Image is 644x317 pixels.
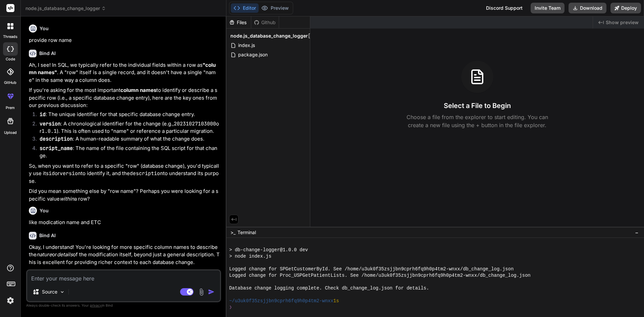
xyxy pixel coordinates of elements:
[42,128,57,135] code: 1.0.1
[229,247,308,253] span: > db-change-logger@1.0.0 dev
[606,19,639,26] span: Show preview
[229,285,429,292] span: Database change logging complete. Check db_change_log.json for details.
[3,34,17,40] label: threads
[34,135,220,145] li: : A human-readable summary of what the change does.
[29,188,220,203] p: Did you mean something else by "row name"? Perhaps you were looking for a specific value a row?
[29,61,220,84] p: Ah, I see! In SQL, we typically refer to the individual fields within a row as . A "row" itself i...
[237,51,268,59] span: package.json
[130,170,163,177] code: description
[34,145,220,160] li: : The name of the file containing the SQL script for that change.
[40,136,73,142] code: description
[59,289,65,295] img: Pick Models
[40,145,73,152] code: script_name
[230,229,235,236] span: >_
[229,304,232,311] span: ❯
[39,232,56,239] h6: Bind AI
[237,229,256,236] span: Terminal
[569,3,606,13] button: Download
[5,295,16,306] img: settings
[259,3,291,13] button: Preview
[49,170,55,177] code: id
[226,19,251,26] div: Files
[60,196,74,202] em: within
[208,288,215,295] img: icon
[229,266,514,272] span: Logged change for SPGetCustomerById. See /home/u3uk0f35zsjjbn9cprh6fq9h0p4tm2-wnxx/db_change_log....
[29,162,220,185] p: So, when you want to refer to a specific "row" (database change), you'd typically use its or to i...
[229,253,271,260] span: > node index.js
[6,105,15,111] label: prem
[90,303,102,307] span: privacy
[40,207,49,214] h6: You
[60,170,81,177] code: version
[29,244,220,266] p: Okay, I understand! You're looking for more specific column names to describe the or of the modif...
[531,3,565,13] button: Invite Team
[482,3,527,13] div: Discord Support
[229,272,531,279] span: Logged change for Proc_USPGetPatientLists. See /home/u3uk0f35zsjjbn9cprh6fq9h0p4tm2-wnxx/db_chang...
[251,19,279,26] div: Github
[29,269,220,284] p: Building on our table, here are some additional column names that would capture "modification nam...
[174,120,216,127] code: 20231027103000
[29,37,220,44] p: provide row name
[40,111,46,118] code: id
[65,269,116,276] code: DatabaseChangeLog
[198,288,205,296] img: attachment
[231,3,259,13] button: Editor
[42,288,57,295] p: Source
[34,111,220,120] li: : The unique identifier for that specific database change entry.
[6,56,15,62] label: code
[610,3,641,13] button: Deploy
[29,87,220,109] p: If you're asking for the most important to identify or describe a specific row (i.e., a specific ...
[634,227,640,238] button: −
[34,120,220,135] li: : A chronological identifier for the change (e.g., or ). This is often used to "name" or referenc...
[237,41,256,49] span: index.js
[39,50,56,57] h6: Bind AI
[4,80,16,86] label: GitHub
[635,229,639,236] span: −
[40,120,61,127] code: version
[402,113,552,129] p: Choose a file from the explorer to start editing. You can create a new file using the + button in...
[4,130,17,136] label: Upload
[29,219,220,226] p: like modication name and ETC
[333,298,339,304] span: 1s
[40,25,49,32] h6: You
[37,251,52,258] em: nature
[229,298,333,304] span: ~/u3uk0f35zsjjbn9cprh6fq9h0p4tm2-wnxx
[120,87,156,93] strong: column names
[26,302,221,309] p: Always double-check its answers. Your in Bind
[57,251,73,258] em: details
[25,5,106,12] span: node.js_database_change_logger
[230,33,308,39] span: node.js_database_change_logger
[444,101,511,110] h3: Select a File to Begin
